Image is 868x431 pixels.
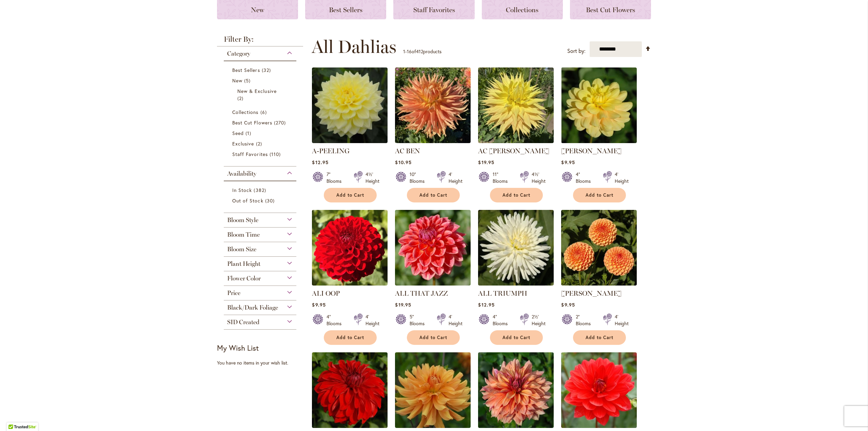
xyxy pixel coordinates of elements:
span: Seed [232,130,244,136]
span: Add to Cart [502,335,530,340]
span: Collections [232,109,259,115]
a: In Stock 382 [232,187,290,194]
span: $9.95 [561,159,575,165]
a: Seed [232,130,290,137]
span: Bloom Size [227,246,256,253]
button: Add to Cart [407,330,460,345]
button: Add to Cart [324,330,377,345]
span: Price [227,289,240,297]
a: Staff Favorites [232,151,290,158]
div: 4½' Height [366,171,379,184]
a: Andy's Legacy [478,423,554,429]
a: [PERSON_NAME] [561,147,622,155]
img: ANDREW CHARLES [395,352,471,428]
span: 1 [245,130,253,137]
a: ALI OOP [312,280,388,287]
a: AC BEN [395,147,420,155]
div: 11" Blooms [493,171,512,184]
span: Exclusive [232,140,254,147]
img: AMERICAN BEAUTY [312,352,388,428]
img: Andy's Legacy [478,352,554,428]
span: Add to Cart [586,192,613,198]
span: Flower Color [227,275,261,282]
span: 2 [237,95,245,102]
span: Add to Cart [419,192,447,198]
a: [PERSON_NAME] [561,289,622,297]
iframe: Launch Accessibility Center [5,407,24,426]
span: 1 [403,48,405,55]
strong: Filter By: [217,36,303,46]
div: 4' Height [615,171,629,184]
span: Collections [506,6,538,14]
strong: My Wish List [217,343,259,353]
span: Add to Cart [336,192,364,198]
a: ALL TRIUMPH [478,289,527,297]
span: Add to Cart [419,335,447,340]
button: Add to Cart [407,188,460,202]
span: 30 [265,197,276,204]
span: Best Sellers [232,67,260,73]
a: ALL TRIUMPH [478,280,554,287]
button: Add to Cart [573,188,626,202]
img: A-Peeling [312,67,388,143]
div: 4' Height [615,313,629,327]
label: Sort by: [567,45,586,57]
a: A-Peeling [312,138,388,144]
a: Collections [232,109,290,116]
div: 4" Blooms [493,313,512,327]
a: Out of Stock 30 [232,197,290,204]
div: 2½' Height [532,313,546,327]
a: AMBER QUEEN [561,280,637,287]
span: 412 [416,48,423,55]
p: - of products [403,46,441,57]
div: 5" Blooms [410,313,429,327]
div: 4½' Height [532,171,546,184]
img: AHOY MATEY [561,67,637,143]
span: Add to Cart [336,335,364,340]
span: $9.95 [561,301,575,308]
img: AC BEN [395,67,471,143]
span: 382 [254,187,268,194]
a: New [232,77,290,84]
button: Add to Cart [490,188,543,202]
span: 32 [262,66,273,74]
a: ANGELS OF 7A [561,423,637,429]
img: ALI OOP [312,210,388,286]
span: 2 [256,140,264,147]
span: $10.95 [395,159,411,165]
div: 2" Blooms [576,313,595,327]
a: Exclusive [232,140,290,147]
div: 10" Blooms [410,171,429,184]
a: Best Cut Flowers [232,119,290,126]
span: Out of Stock [232,197,263,204]
span: $12.95 [312,159,328,165]
span: 6 [260,109,269,116]
div: 4" Blooms [327,313,346,327]
div: 4' Height [449,171,462,184]
span: $9.95 [312,301,325,308]
a: A-PEELING [312,147,350,155]
div: 4' Height [366,313,379,327]
span: $19.95 [478,159,494,165]
span: Black/Dark Foliage [227,304,278,311]
img: ANGELS OF 7A [561,352,637,428]
a: ALI OOP [312,289,340,297]
span: 270 [274,119,288,126]
span: Best Cut Flowers [586,6,635,14]
span: $19.95 [395,301,411,308]
div: 4' Height [449,313,462,327]
span: $12.95 [478,301,494,308]
span: New [232,77,242,84]
span: Bloom Style [227,216,258,224]
a: New &amp; Exclusive [237,87,284,102]
a: ANDREW CHARLES [395,423,471,429]
span: 110 [270,151,282,158]
a: Best Sellers [232,66,290,74]
button: Add to Cart [324,188,377,202]
img: ALL THAT JAZZ [395,210,471,286]
a: AC [PERSON_NAME] [478,147,549,155]
span: New [251,6,264,14]
span: Category [227,50,250,57]
button: Add to Cart [573,330,626,345]
img: AMBER QUEEN [561,210,637,286]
